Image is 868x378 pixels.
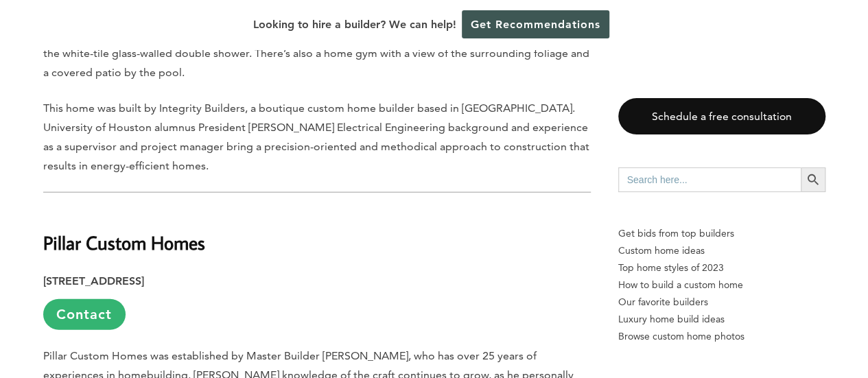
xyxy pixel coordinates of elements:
[43,102,589,172] span: This home was built by Integrity Builders, a boutique custom home builder based in [GEOGRAPHIC_DA...
[618,276,825,294] a: How to build a custom home
[618,294,825,311] a: Our favorite builders
[618,225,825,242] p: Get bids from top builders
[43,274,144,287] strong: [STREET_ADDRESS]
[43,231,205,255] b: Pillar Custom Homes
[618,259,825,276] a: Top home styles of 2023
[618,167,801,192] input: Search here...
[618,328,825,345] a: Browse custom home photos
[618,242,825,259] a: Custom home ideas
[43,299,126,330] a: Contact
[618,311,825,328] a: Luxury home build ideas
[462,10,609,38] a: Get Recommendations
[618,98,825,134] a: Schedule a free consultation
[806,172,821,187] svg: Search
